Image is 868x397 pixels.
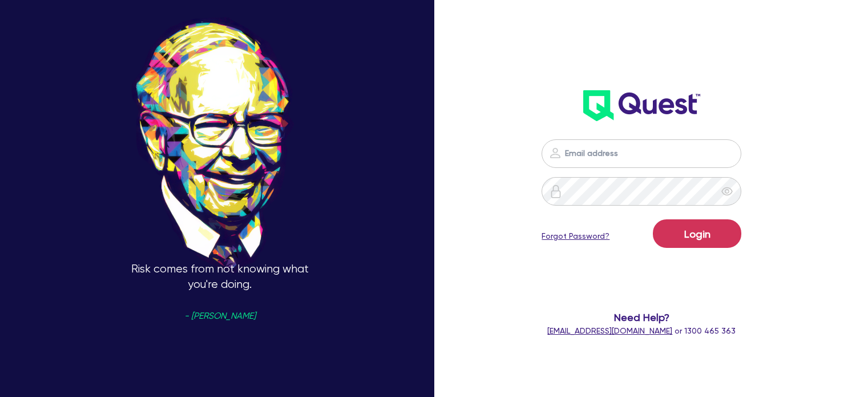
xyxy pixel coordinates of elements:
span: Need Help? [529,310,754,325]
span: eye [721,186,733,197]
img: icon-password [549,185,563,198]
a: Forgot Password? [542,230,609,242]
img: wH2k97JdezQIQAAAABJRU5ErkJggg== [583,90,700,121]
img: icon-password [548,146,562,160]
span: - [PERSON_NAME] [184,312,256,320]
a: [EMAIL_ADDRESS][DOMAIN_NAME] [547,326,672,335]
button: Login [653,219,741,248]
span: or 1300 465 363 [547,326,736,335]
input: Email address [542,139,741,168]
